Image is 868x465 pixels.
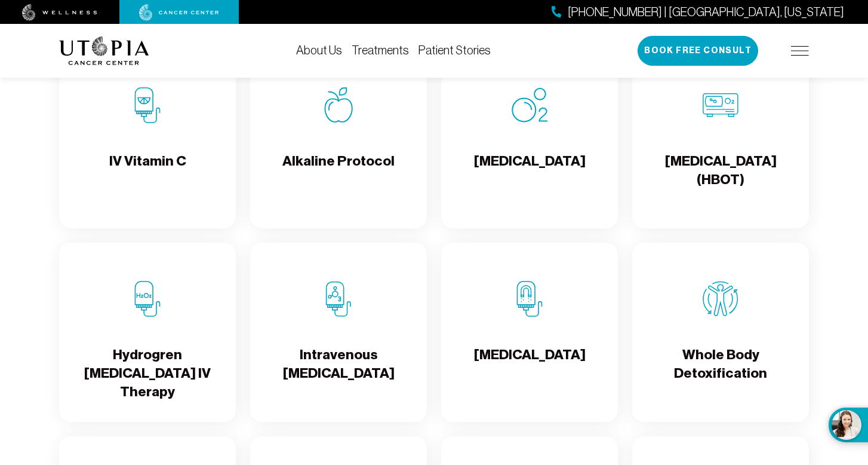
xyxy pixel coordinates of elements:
img: Hydrogren Peroxide IV Therapy [130,281,165,317]
img: icon-hamburger [791,46,809,56]
a: Hydrogren Peroxide IV TherapyHydrogren [MEDICAL_DATA] IV Therapy [59,243,236,422]
span: [PHONE_NUMBER] | [GEOGRAPHIC_DATA], [US_STATE] [568,4,844,21]
img: Chelation Therapy [512,281,547,317]
a: Oxygen Therapy[MEDICAL_DATA] [441,49,618,228]
img: Alkaline Protocol [321,87,356,123]
button: Book Free Consult [638,36,758,66]
img: cancer center [139,4,219,21]
a: Intravenous Ozone TherapyIntravenous [MEDICAL_DATA] [250,243,427,422]
img: Intravenous Ozone Therapy [321,281,356,317]
h4: [MEDICAL_DATA] [474,345,586,384]
a: Patient Stories [418,44,491,57]
img: Oxygen Therapy [512,87,547,123]
a: Whole Body DetoxificationWhole Body Detoxification [632,243,809,422]
a: Alkaline ProtocolAlkaline Protocol [250,49,427,228]
img: Hyperbaric Oxygen Therapy (HBOT) [703,87,738,123]
a: Chelation Therapy[MEDICAL_DATA] [441,243,618,422]
h4: Intravenous [MEDICAL_DATA] [260,345,417,384]
h4: Whole Body Detoxification [642,345,799,384]
a: Treatments [352,44,409,57]
h4: [MEDICAL_DATA] [474,152,586,191]
h4: IV Vitamin C [109,152,186,191]
img: IV Vitamin C [130,87,165,123]
a: [PHONE_NUMBER] | [GEOGRAPHIC_DATA], [US_STATE] [552,4,844,21]
a: About Us [296,44,342,57]
h4: [MEDICAL_DATA] (HBOT) [642,152,799,191]
img: wellness [22,4,97,21]
h4: Hydrogren [MEDICAL_DATA] IV Therapy [69,345,226,402]
img: logo [59,36,149,65]
a: IV Vitamin CIV Vitamin C [59,49,236,228]
a: Hyperbaric Oxygen Therapy (HBOT)[MEDICAL_DATA] (HBOT) [632,49,809,228]
img: Whole Body Detoxification [703,281,738,317]
h4: Alkaline Protocol [282,152,395,191]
